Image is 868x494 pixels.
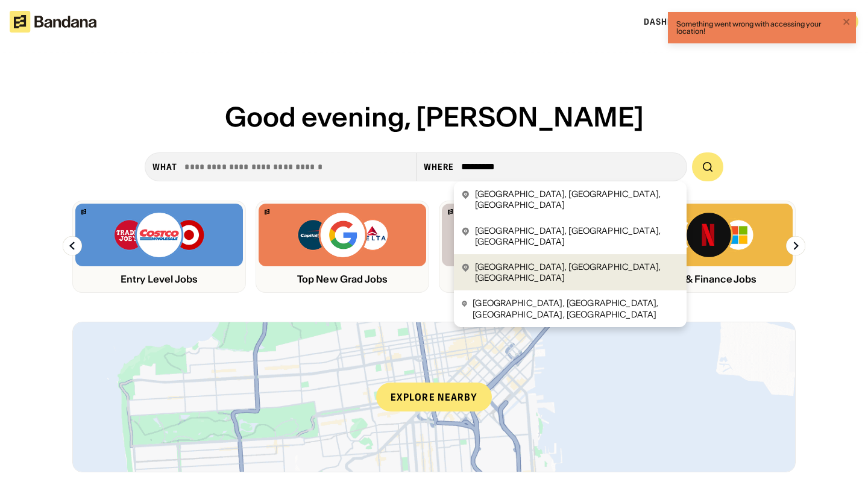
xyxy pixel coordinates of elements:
img: Trader Joe’s, Costco, Target logos [113,211,205,259]
div: Tech & Finance Jobs [625,274,793,285]
img: Left Arrow [63,236,82,255]
img: Bandana logo [265,209,269,214]
div: Something went wrong with accessing your location! [676,20,839,35]
a: Bandana logoTrader Joe’s, Costco, Target logosEntry Level Jobs [72,201,246,293]
img: Bandana logotype [10,11,96,33]
div: Explore nearby [376,383,492,411]
div: [GEOGRAPHIC_DATA], [GEOGRAPHIC_DATA], [GEOGRAPHIC_DATA], [GEOGRAPHIC_DATA] [473,298,679,319]
img: Bandana logo [81,209,86,214]
div: Where [424,161,454,172]
div: what [153,161,177,172]
div: Top New Grad Jobs [259,274,426,285]
div: Entry Level Jobs [75,274,243,285]
img: Capital One, Google, Delta logos [297,211,388,259]
div: [GEOGRAPHIC_DATA], [GEOGRAPHIC_DATA], [GEOGRAPHIC_DATA] [475,261,679,283]
a: Bandana logoH&M, Apply, Adidas logosRetail Jobs [439,201,612,293]
div: [GEOGRAPHIC_DATA], [GEOGRAPHIC_DATA], [GEOGRAPHIC_DATA] [475,225,679,247]
img: Bandana logo [448,209,453,214]
div: Retail Jobs [442,274,609,285]
div: [GEOGRAPHIC_DATA], [GEOGRAPHIC_DATA], [GEOGRAPHIC_DATA] [475,189,679,210]
button: close [843,17,851,28]
img: Bank of America, Netflix, Microsoft logos [664,211,755,259]
img: Right Arrow [786,236,805,255]
a: Explore nearby [73,322,795,472]
a: Bandana logoBank of America, Netflix, Microsoft logosTech & Finance Jobs [622,201,796,293]
a: Bandana logoCapital One, Google, Delta logosTop New Grad Jobs [256,201,429,293]
a: Dashboard [644,16,697,27]
span: Good evening, [PERSON_NAME] [225,100,644,134]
